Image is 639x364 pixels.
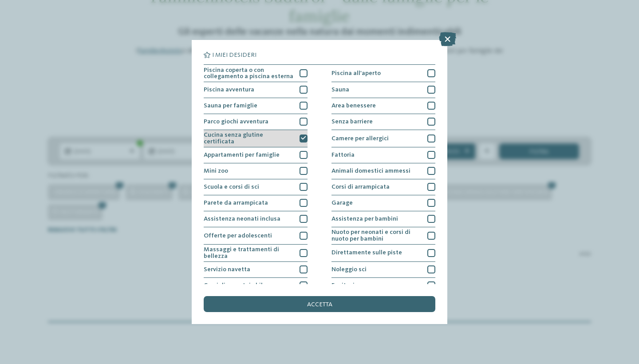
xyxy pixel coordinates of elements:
[331,103,376,109] span: Area benessere
[307,301,332,308] span: accetta
[204,282,268,289] span: Corsi di mountain bike
[204,216,280,222] span: Assistenza neonati inclusa
[204,168,228,174] span: Mini zoo
[331,200,353,206] span: Garage
[204,152,280,158] span: Appartamenti per famiglie
[204,266,250,273] span: Servizio navetta
[204,132,294,145] span: Cucina senza glutine certificata
[331,249,402,256] span: Direttamente sulle piste
[204,246,294,259] span: Massaggi e trattamenti di bellezza
[331,266,367,273] span: Noleggio sci
[204,103,257,109] span: Sauna per famiglie
[204,119,268,125] span: Parco giochi avventura
[331,184,390,190] span: Corsi di arrampicata
[331,135,389,142] span: Camere per allergici
[331,152,355,158] span: Fattoria
[331,70,381,76] span: Piscina all'aperto
[212,52,256,58] span: I miei desideri
[331,119,373,125] span: Senza barriere
[204,184,259,190] span: Scuola e corsi di sci
[331,168,410,174] span: Animali domestici ammessi
[331,229,422,242] span: Nuoto per neonati e corsi di nuoto per bambini
[204,87,254,93] span: Piscina avventura
[331,87,349,93] span: Sauna
[204,67,294,80] span: Piscina coperta o con collegamento a piscina esterna
[331,216,398,222] span: Assistenza per bambini
[331,282,365,289] span: Equitazione
[204,200,268,206] span: Parete da arrampicata
[204,233,272,239] span: Offerte per adolescenti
